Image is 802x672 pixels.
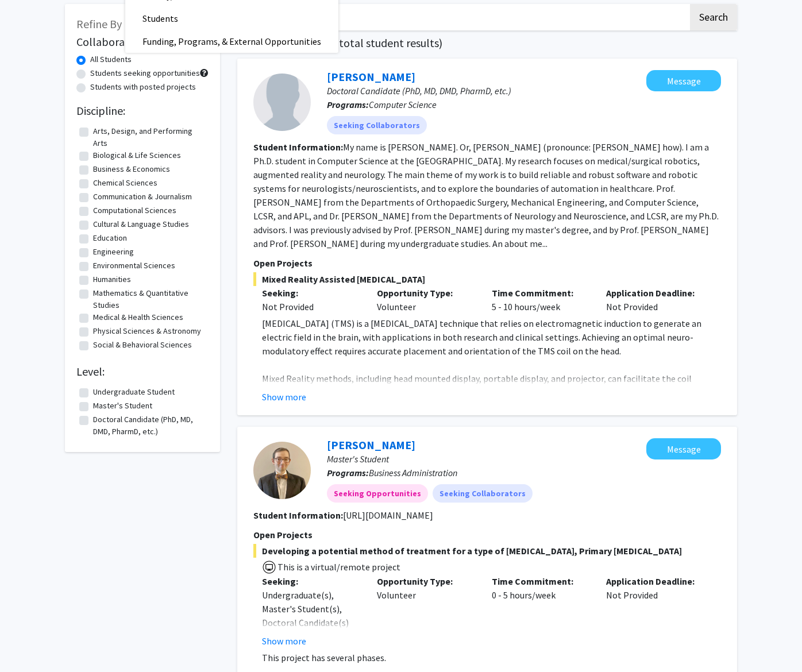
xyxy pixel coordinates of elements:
[327,438,415,452] a: [PERSON_NAME]
[327,484,428,503] mat-chip: Seeking Opportunities
[125,30,338,53] span: Funding, Programs, & External Opportunities
[253,529,313,540] span: Open Projects
[237,4,688,30] input: Search Keywords
[253,141,719,249] fg-read-more: My name is [PERSON_NAME]. Or, [PERSON_NAME] (pronounce: [PERSON_NAME] how). I am a Ph.D. student ...
[90,81,196,93] label: Students with posted projects
[327,85,511,96] span: Doctoral Candidate (PhD, MD, DMD, PharmD, etc.)
[606,286,704,300] p: Application Deadline:
[343,509,433,521] fg-read-more: [URL][DOMAIN_NAME]
[253,141,343,153] b: Student Information:
[76,365,209,379] h2: Level:
[597,286,712,314] div: Not Provided
[262,651,721,665] p: This project has several phases.
[76,17,122,31] span: Refine By
[327,116,427,134] mat-chip: Seeking Collaborators
[93,386,175,398] label: Undergraduate Student
[253,257,313,269] span: Open Projects
[93,163,170,175] label: Business & Economics
[262,300,360,314] div: Not Provided
[125,10,338,27] a: Students
[93,232,127,244] label: Education
[76,104,209,118] h2: Discipline:
[253,544,721,558] span: Developing a potential method of treatment for a type of [MEDICAL_DATA], Primary [MEDICAL_DATA]
[93,400,152,412] label: Master's Student
[93,414,206,438] label: Doctoral Candidate (PhD, MD, DMD, PharmD, etc.)
[606,574,704,588] p: Application Deadline:
[90,53,132,65] label: All Students
[368,574,483,648] div: Volunteer
[93,339,192,351] label: Social & Behavioral Sciences
[262,318,701,357] span: [MEDICAL_DATA] (TMS) is a [MEDICAL_DATA] technique that relies on electromagnetic induction to ge...
[369,467,457,478] span: Business Administration
[93,149,181,161] label: Biological & Life Sciences
[93,218,189,230] label: Cultural & Language Studies
[597,574,712,648] div: Not Provided
[76,35,209,49] h2: Collaboration Status:
[253,509,343,521] b: Student Information:
[369,99,437,110] span: Computer Science
[93,177,157,189] label: Chemical Sciences
[125,7,195,30] span: Students
[262,390,306,404] button: Show more
[327,69,415,84] a: [PERSON_NAME]
[646,70,721,91] button: Message Yihao Liu
[93,325,201,337] label: Physical Sciences & Astronomy
[327,453,389,465] span: Master's Student
[93,125,206,149] label: Arts, Design, and Performing Arts
[377,286,475,300] p: Opportunity Type:
[90,67,200,79] label: Students seeking opportunities
[327,99,369,110] b: Programs:
[9,620,49,663] iframe: Chat
[276,561,400,573] span: This is a virtual/remote project
[262,634,306,648] button: Show more
[93,273,131,285] label: Humanities
[492,574,589,588] p: Time Commitment:
[93,246,134,258] label: Engineering
[368,286,483,314] div: Volunteer
[237,36,737,50] h1: Page of ( total student results)
[377,574,475,588] p: Opportunity Type:
[690,4,737,30] button: Search
[492,286,589,300] p: Time Commitment:
[327,467,369,478] b: Programs:
[262,372,721,399] p: Mixed Reality methods, including head mounted display, portable display, and projector, can facil...
[93,311,183,323] label: Medical & Health Sciences
[93,287,206,311] label: Mathematics & Quantitative Studies
[646,438,721,459] button: Message Andrew Michaelson
[93,191,192,203] label: Communication & Journalism
[483,286,598,314] div: 5 - 10 hours/week
[483,574,598,648] div: 0 - 5 hours/week
[93,260,175,272] label: Environmental Sciences
[253,272,721,286] span: Mixed Reality Assisted [MEDICAL_DATA]
[262,574,360,588] p: Seeking:
[93,204,176,217] label: Computational Sciences
[125,33,338,50] a: Funding, Programs, & External Opportunities
[262,286,360,300] p: Seeking:
[433,484,533,503] mat-chip: Seeking Collaborators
